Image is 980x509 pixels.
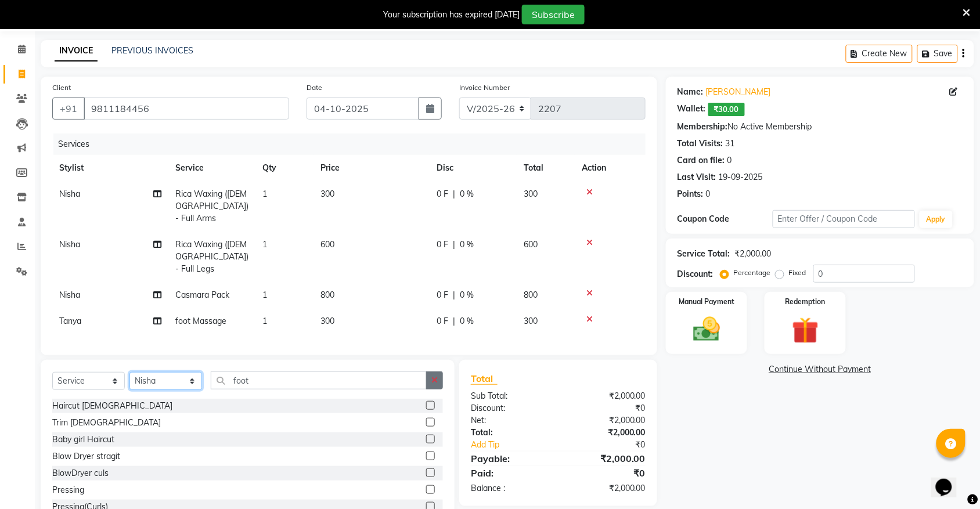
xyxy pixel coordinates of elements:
[708,103,745,116] span: ₹30.00
[462,427,559,439] div: Total:
[846,45,913,63] button: Create New
[678,103,706,116] div: Wallet:
[678,121,963,133] div: No Active Membership
[168,155,255,181] th: Service
[678,138,723,150] div: Total Visits:
[437,188,448,200] span: 0 F
[59,239,80,250] span: Nisha
[524,239,538,250] span: 600
[727,154,732,167] div: 0
[678,268,714,280] div: Discount:
[320,189,334,199] span: 300
[558,452,654,465] div: ₹2,000.00
[574,439,654,451] div: ₹0
[52,82,71,93] label: Client
[55,41,98,62] a: INVOICE
[462,439,574,451] a: Add Tip
[678,213,773,225] div: Coupon Code
[320,290,334,300] span: 800
[558,427,654,439] div: ₹2,000.00
[524,290,538,300] span: 800
[678,188,704,200] div: Points:
[314,155,430,181] th: Price
[175,189,248,223] span: Rica Waxing ([DEMOGRAPHIC_DATA]) - Full Arms
[52,155,168,181] th: Stylist
[52,434,114,446] div: Baby girl Haircut
[211,371,427,389] input: Search or Scan
[786,297,826,307] label: Redemption
[320,239,334,250] span: 600
[462,390,559,402] div: Sub Total:
[678,154,725,167] div: Card on file:
[383,9,520,21] div: Your subscription has expired [DATE]
[558,482,654,494] div: ₹2,000.00
[773,210,915,228] input: Enter Offer / Coupon Code
[719,171,763,183] div: 19-09-2025
[524,189,538,199] span: 300
[52,450,120,463] div: Blow Dryer stragit
[460,315,474,327] span: 0 %
[175,239,248,274] span: Rica Waxing ([DEMOGRAPHIC_DATA])- Full Legs
[52,400,172,412] div: Haircut [DEMOGRAPHIC_DATA]
[917,45,958,63] button: Save
[522,5,585,24] button: Subscribe
[460,239,474,251] span: 0 %
[668,363,972,376] a: Continue Without Payment
[52,417,161,429] div: Trim [DEMOGRAPHIC_DATA]
[307,82,322,93] label: Date
[524,316,538,326] span: 300
[437,315,448,327] span: 0 F
[462,466,559,480] div: Paid:
[517,155,575,181] th: Total
[453,188,455,200] span: |
[678,86,704,98] div: Name:
[678,171,716,183] div: Last Visit:
[685,314,729,345] img: _cash.svg
[459,82,510,93] label: Invoice Number
[430,155,517,181] th: Disc
[462,482,559,494] div: Balance :
[460,188,474,200] span: 0 %
[706,86,771,98] a: [PERSON_NAME]
[678,121,728,133] div: Membership:
[460,289,474,301] span: 0 %
[52,467,109,479] div: BlowDryer culs
[262,316,267,326] span: 1
[726,138,735,150] div: 31
[255,155,314,181] th: Qty
[262,290,267,300] span: 1
[53,133,654,155] div: Services
[52,98,85,120] button: +91
[789,268,806,278] label: Fixed
[52,484,84,496] div: Pressing
[734,268,771,278] label: Percentage
[462,414,559,427] div: Net:
[453,315,455,327] span: |
[437,239,448,251] span: 0 F
[437,289,448,301] span: 0 F
[175,316,226,326] span: foot Massage
[84,98,289,120] input: Search by Name/Mobile/Email/Code
[558,402,654,414] div: ₹0
[320,316,334,326] span: 300
[175,290,229,300] span: Casmara Pack
[558,466,654,480] div: ₹0
[453,239,455,251] span: |
[706,188,711,200] div: 0
[59,290,80,300] span: Nisha
[678,248,730,260] div: Service Total:
[111,45,193,56] a: PREVIOUS INVOICES
[59,189,80,199] span: Nisha
[920,211,953,228] button: Apply
[453,289,455,301] span: |
[931,463,968,497] iframe: chat widget
[558,414,654,427] div: ₹2,000.00
[679,297,734,307] label: Manual Payment
[471,373,498,385] span: Total
[558,390,654,402] div: ₹2,000.00
[735,248,772,260] div: ₹2,000.00
[462,452,559,465] div: Payable:
[575,155,646,181] th: Action
[262,189,267,199] span: 1
[262,239,267,250] span: 1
